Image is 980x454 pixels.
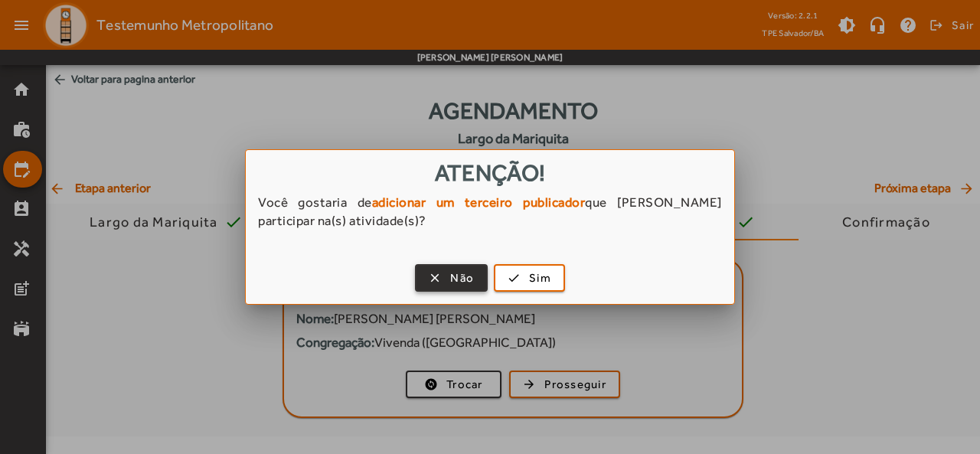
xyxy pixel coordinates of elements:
span: Não [450,269,474,287]
span: Atenção! [435,159,546,186]
div: Você gostaria de que [PERSON_NAME] participar na(s) atividade(s)? [246,193,734,245]
button: Não [415,264,488,292]
strong: adicionar um terceiro publicador [372,194,586,210]
button: Sim [494,264,565,292]
span: Sim [529,269,551,287]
